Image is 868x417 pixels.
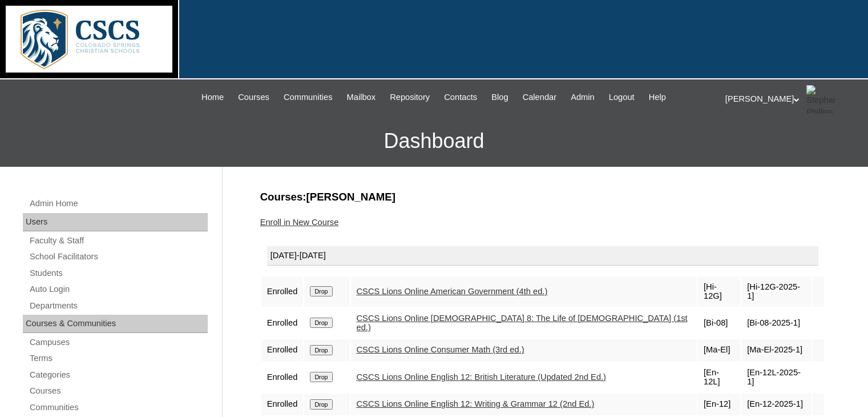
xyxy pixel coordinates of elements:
[347,91,376,104] span: Mailbox
[261,308,304,338] td: Enrolled
[741,339,811,361] td: [Ma-El-2025-1]
[23,315,208,333] div: Courses & Communities
[29,282,208,296] a: Auto Login
[29,266,208,280] a: Students
[23,213,208,231] div: Users
[603,91,640,104] a: Logout
[196,91,229,104] a: Home
[741,308,811,338] td: [Bi-08-2025-1]
[643,91,672,104] a: Help
[438,91,483,104] a: Contacts
[29,368,208,382] a: Categories
[486,91,514,104] a: Blog
[261,276,304,307] td: Enrolled
[698,394,740,415] td: [En-12]
[260,190,825,205] h3: Courses:[PERSON_NAME]
[29,299,208,313] a: Departments
[232,91,275,104] a: Courses
[310,372,332,382] input: Drop
[29,335,208,350] a: Campuses
[390,91,430,104] span: Repository
[238,91,269,104] span: Courses
[261,339,304,361] td: Enrolled
[29,384,208,398] a: Courses
[725,85,857,114] div: [PERSON_NAME]
[29,400,208,415] a: Communities
[341,91,382,104] a: Mailbox
[698,339,740,361] td: [Ma-El]
[357,372,606,382] a: CSCS Lions Online English 12: British Literature (Updated 2nd Ed.)
[609,91,635,104] span: Logout
[310,399,332,410] input: Drop
[29,351,208,366] a: Terms
[523,91,556,104] span: Calendar
[310,345,332,355] input: Drop
[517,91,562,104] a: Calendar
[806,85,835,114] img: Stephanie Phillips
[278,91,338,104] a: Communities
[698,308,740,338] td: [Bi-08]
[267,246,818,266] div: [DATE]-[DATE]
[384,91,435,104] a: Repository
[357,399,595,408] a: CSCS Lions Online English 12: Writing & Grammar 12 (2nd Ed.)
[6,6,172,73] img: logo-white.png
[310,286,332,296] input: Drop
[741,394,811,415] td: [En-12-2025-1]
[491,91,508,104] span: Blog
[741,362,811,392] td: [En-12L-2025-1]
[698,276,740,307] td: [Hi-12G]
[357,345,524,354] a: CSCS Lions Online Consumer Math (3rd ed.)
[29,234,208,248] a: Faculty & Staff
[741,276,811,307] td: [Hi-12G-2025-1]
[698,362,740,392] td: [En-12L]
[565,91,600,104] a: Admin
[444,91,477,104] span: Contacts
[6,115,862,167] h3: Dashboard
[310,318,332,328] input: Drop
[261,394,304,415] td: Enrolled
[201,91,224,104] span: Home
[357,287,548,296] a: CSCS Lions Online American Government (4th ed.)
[357,314,688,332] a: CSCS Lions Online [DEMOGRAPHIC_DATA] 8: The Life of [DEMOGRAPHIC_DATA] (1st ed.)
[284,91,333,104] span: Communities
[261,362,304,392] td: Enrolled
[29,197,208,211] a: Admin Home
[260,218,339,227] a: Enroll in New Course
[29,250,208,264] a: School Facilitators
[649,91,666,104] span: Help
[571,91,595,104] span: Admin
